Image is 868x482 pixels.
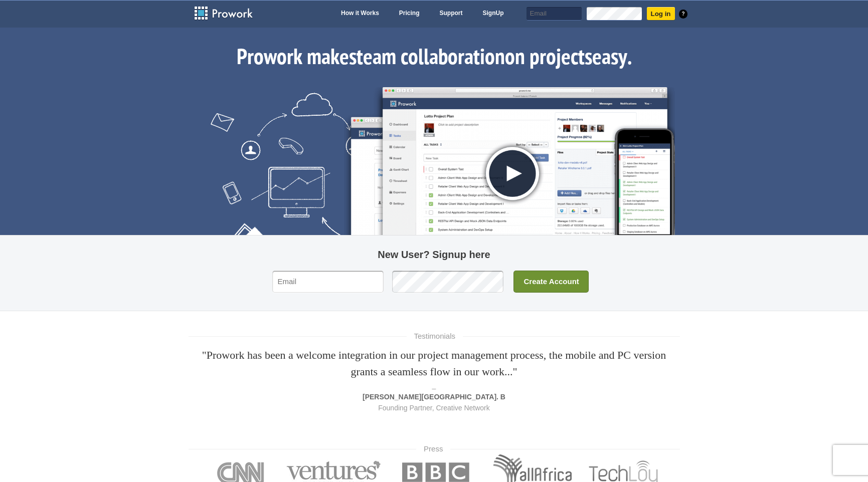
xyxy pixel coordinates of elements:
input: Log in [647,7,675,20]
img: screen.png [344,87,675,250]
h2: New User? Signup here [272,246,596,264]
div: _ Founding Partner, Creative Network [194,380,675,418]
h1: Prowork makes on projects . [194,24,675,83]
a: Pricing [394,7,425,21]
a: SignUp [478,7,509,21]
a: Support [435,7,468,21]
h4: Press [416,443,450,455]
div: "Prowork has been a welcome integration in our project management process, the mobile and PC vers... [194,347,675,380]
span: team collaboration [357,44,505,73]
input: Email [272,271,384,293]
strong: [PERSON_NAME][GEOGRAPHIC_DATA]. B [363,393,505,401]
input: Create Account [513,271,589,293]
a: Prowork [194,6,266,21]
a: How it Works [336,7,384,21]
input: Email [527,7,582,21]
span: easy [592,44,627,73]
a: ? [679,10,687,19]
h4: Testimonials [407,330,463,342]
